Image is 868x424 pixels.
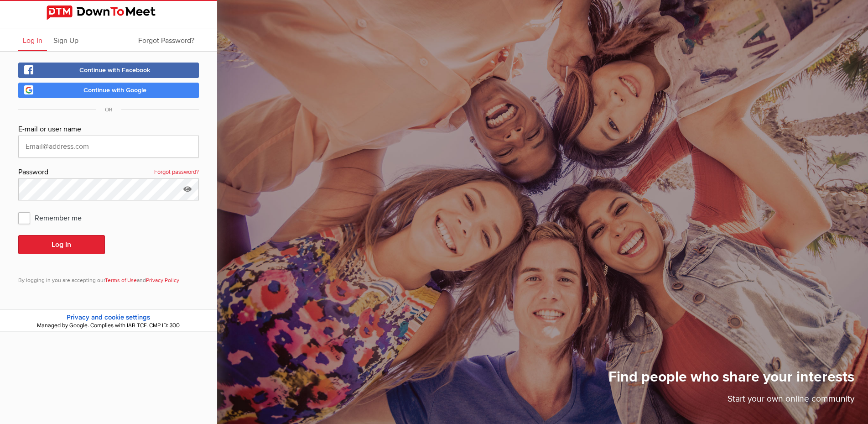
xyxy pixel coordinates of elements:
[47,5,171,20] img: DownToMeet
[18,28,47,51] a: Log In
[138,36,194,45] span: Forgot Password?
[96,106,121,113] span: OR
[53,36,78,45] span: Sign Up
[49,28,83,51] a: Sign Up
[105,277,137,284] a: Terms of Use
[18,136,199,157] input: Email@address.com
[18,167,199,178] div: Password
[83,86,146,94] span: Continue with Google
[608,368,854,393] h1: Find people who share your interests
[18,209,91,226] span: Remember me
[146,277,179,284] a: Privacy Policy
[79,66,151,74] span: Continue with Facebook
[18,63,199,78] a: Continue with Facebook
[134,28,199,51] a: Forgot Password?
[18,124,199,136] div: E-mail or user name
[18,83,199,98] a: Continue with Google
[18,235,105,254] button: Log In
[154,167,199,178] a: Forgot password?
[608,393,854,410] p: Start your own online community
[23,36,42,45] span: Log In
[18,269,199,285] div: By logging in you are accepting our and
